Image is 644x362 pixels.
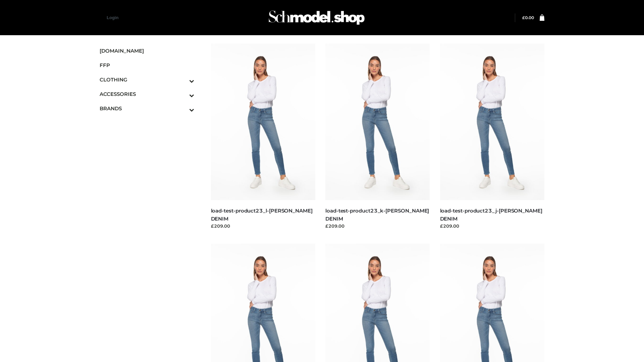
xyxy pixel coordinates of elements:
span: [DOMAIN_NAME] [100,47,194,55]
a: load-test-product23_j-[PERSON_NAME] DENIM [440,207,542,222]
a: Login [107,15,118,20]
div: £209.00 [440,223,545,229]
button: Toggle Submenu [171,87,194,101]
a: load-test-product23_k-[PERSON_NAME] DENIM [325,207,429,222]
span: £ [522,15,525,20]
span: FFP [100,61,194,69]
span: ACCESSORIES [100,90,194,98]
a: ACCESSORIESToggle Submenu [100,87,194,101]
span: CLOTHING [100,76,194,83]
a: £0.00 [522,15,534,20]
div: £209.00 [325,223,430,229]
a: load-test-product23_l-[PERSON_NAME] DENIM [211,207,313,222]
a: CLOTHINGToggle Submenu [100,72,194,87]
a: BRANDSToggle Submenu [100,101,194,116]
a: [DOMAIN_NAME] [100,44,194,58]
button: Toggle Submenu [171,101,194,116]
img: Schmodel Admin 964 [266,4,367,31]
div: £209.00 [211,223,316,229]
button: Toggle Submenu [171,72,194,87]
a: FFP [100,58,194,72]
bdi: 0.00 [522,15,534,20]
span: BRANDS [100,105,194,112]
